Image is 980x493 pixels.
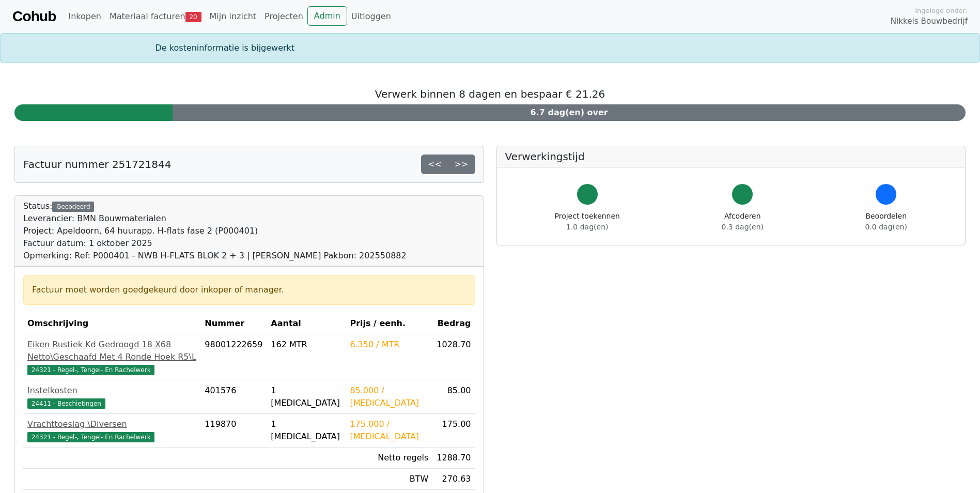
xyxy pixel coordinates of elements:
a: Materiaal facturen20 [105,6,206,27]
span: 20 [185,12,201,22]
div: 6.7 dag(en) over [173,104,966,121]
a: Vrachttoeslag \Diversen24321 - Regel-, Tengel- En Rachelwerk [27,418,196,443]
div: Project toekennen [555,211,620,233]
h5: Factuur nummer 251721844 [23,158,171,171]
span: 1.0 dag(en) [566,223,608,231]
th: Nummer [200,313,267,334]
div: 6.350 / MTR [350,338,428,351]
th: Bedrag [432,313,475,334]
div: 1 [MEDICAL_DATA] [271,384,341,409]
div: Opmerking: Ref: P000401 - NWB H-FLATS BLOK 2 + 3 | [PERSON_NAME] Pakbon: 202550882 [23,250,407,262]
div: Eiken Rustiek Kd Gedroogd 18 X68 Netto\Geschaafd Met 4 Ronde Hoek R5\L [27,338,196,363]
span: 0.0 dag(en) [865,223,907,231]
th: Prijs / eenh. [346,313,432,334]
a: Instelkosten24411 - Beschietingen [27,384,196,409]
div: Project: Apeldoorn, 64 huurapp. H-flats fase 2 (P000401) [23,225,407,237]
div: 162 MTR [271,338,341,351]
span: 0.3 dag(en) [722,223,764,231]
div: Beoordelen [865,211,907,233]
span: Nikkels Bouwbedrijf [891,16,968,27]
a: Admin [307,6,347,26]
div: Vrachttoeslag \Diversen [27,418,196,430]
a: Eiken Rustiek Kd Gedroogd 18 X68 Netto\Geschaafd Met 4 Ronde Hoek R5\L24321 - Regel-, Tengel- En ... [27,338,196,376]
span: Ingelogd onder: [915,6,968,16]
th: Aantal [267,313,346,334]
span: 24321 - Regel-, Tengel- En Rachelwerk [27,432,154,442]
div: 85.000 / [MEDICAL_DATA] [350,384,428,409]
div: Factuur moet worden goedgekeurd door inkoper of manager. [32,284,466,296]
div: Factuur datum: 1 oktober 2025 [23,237,407,250]
a: << [421,155,448,174]
td: 270.63 [432,469,475,490]
a: Mijn inzicht [206,6,261,27]
div: 1 [MEDICAL_DATA] [271,418,341,443]
div: Status: [23,200,407,262]
td: BTW [346,469,432,490]
td: 1288.70 [432,448,475,469]
span: 24321 - Regel-, Tengel- En Rachelwerk [27,365,154,375]
div: Gecodeerd [52,202,94,212]
div: Leverancier: BMN Bouwmaterialen [23,212,407,225]
div: Instelkosten [27,384,196,397]
td: 1028.70 [432,334,475,380]
span: 24411 - Beschietingen [27,398,105,409]
td: 175.00 [432,414,475,448]
a: Cohub [12,4,56,29]
h5: Verwerkingstijd [505,150,957,163]
div: 175.000 / [MEDICAL_DATA] [350,418,428,443]
td: 119870 [200,414,267,448]
a: Inkopen [64,6,105,27]
div: Afcoderen [722,211,764,233]
td: 401576 [200,380,267,414]
td: 98001222659 [200,334,267,380]
a: Projecten [260,6,307,27]
td: 85.00 [432,380,475,414]
a: Uitloggen [347,6,395,27]
h5: Verwerk binnen 8 dagen en bespaar € 21.26 [14,88,966,100]
td: Netto regels [346,448,432,469]
th: Omschrijving [23,313,200,334]
a: >> [448,155,475,174]
div: De kosteninformatie is bijgewerkt [149,42,831,54]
